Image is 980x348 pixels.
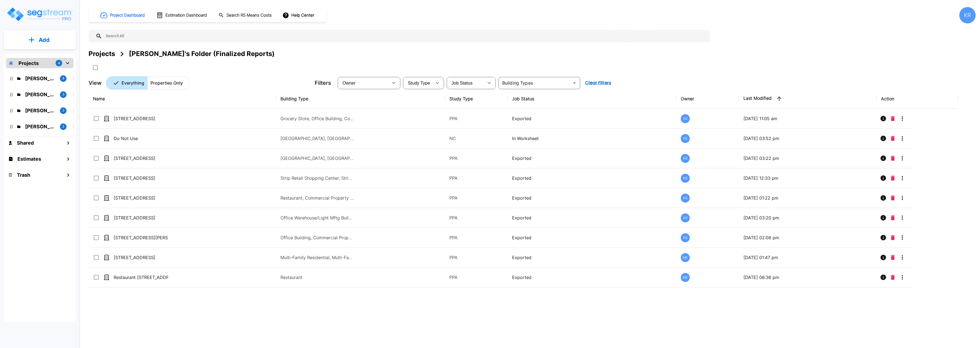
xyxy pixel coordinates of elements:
[25,107,56,114] p: Karina's Folder
[281,10,316,20] button: Help Center
[62,124,64,129] p: 2
[280,195,354,201] p: Restaurant, Commercial Property Site
[897,252,908,263] button: More-Options
[19,60,39,67] p: Projects
[878,133,889,144] button: Info
[878,272,889,283] button: Info
[508,89,677,109] th: Job Status
[681,194,690,203] div: KK
[25,91,56,98] p: Jon's Folder
[500,79,570,87] input: Building Types
[512,175,672,181] p: Exported
[280,135,354,142] p: [GEOGRAPHIC_DATA], [GEOGRAPHIC_DATA]
[114,155,168,161] p: [STREET_ADDRESS]
[106,76,190,89] div: Platform
[889,272,897,283] button: Delete
[681,114,690,123] div: KK
[408,81,430,85] span: Study Type
[449,115,503,122] p: PPA
[512,254,672,261] p: Exported
[280,115,354,122] p: Grocery Store, Office Building, Commercial Property Site
[897,232,908,243] button: More-Options
[280,254,354,261] p: Multi-Family Residential, Multi-Family Residential, Multi-Family Residential Site
[897,133,908,144] button: More-Options
[571,79,578,87] button: Open
[6,7,73,22] img: Logo
[114,274,168,281] p: Restaurant [STREET_ADDRESS]
[449,195,503,201] p: PPA
[739,89,877,109] th: Last Modified
[315,79,331,87] p: Filters
[878,153,889,164] button: Info
[897,272,908,283] button: More-Options
[889,212,897,223] button: Delete
[62,92,64,97] p: 3
[897,212,908,223] button: More-Options
[110,12,145,18] h1: Project Dashboard
[4,32,76,48] button: Add
[449,175,503,181] p: PPA
[878,173,889,184] button: Info
[889,153,897,164] button: Delete
[877,89,958,109] th: Action
[404,75,432,91] div: Select
[681,134,690,143] div: KK
[226,12,272,18] h1: Search RS Means Costs
[114,254,168,261] p: [STREET_ADDRESS]
[280,234,354,241] p: Office Building, Commercial Property Site
[154,10,210,21] button: Estimation Dashboard
[897,173,908,184] button: More-Options
[512,274,672,281] p: Exported
[681,253,690,262] div: ME
[878,232,889,243] button: Info
[878,113,889,124] button: Info
[106,76,147,89] button: Everything
[39,36,50,44] p: Add
[681,233,690,242] div: KK
[62,76,64,81] p: 9
[681,174,690,183] div: KK
[129,49,275,59] div: [PERSON_NAME]'s Folder (Finalized Reports)
[147,76,190,89] button: Properties Only
[959,7,976,23] div: KR
[25,75,56,82] p: Kristina's Folder (Finalized Reports)
[743,215,872,221] p: [DATE] 03:20 pm
[512,234,672,241] p: Exported
[676,89,739,109] th: Owner
[743,274,872,281] p: [DATE] 06:36 pm
[512,135,672,142] p: In Worksheet
[743,175,872,181] p: [DATE] 12:33 pm
[512,155,672,161] p: Exported
[58,61,60,66] p: 4
[743,254,872,261] p: [DATE] 01:47 pm
[448,75,484,91] div: Select
[889,232,897,243] button: Delete
[743,155,872,161] p: [DATE] 03:22 pm
[114,115,168,122] p: [STREET_ADDRESS]
[280,175,354,181] p: Strip Retail Shopping Center, Strip Retail Shopping Center, Strip Retail Shopping Center, Commerc...
[25,123,56,130] p: M.E. Folder
[280,274,354,281] p: Restaurant
[681,273,690,282] div: ME
[681,213,690,222] div: KK
[89,49,115,59] div: Projects
[90,62,101,73] button: SelectAll
[449,135,503,142] p: NC
[114,135,168,142] p: Do Not Use
[878,192,889,203] button: Info
[62,108,64,113] p: 3
[512,195,672,201] p: Exported
[897,113,908,124] button: More-Options
[449,215,503,221] p: PPA
[889,192,897,203] button: Delete
[280,155,354,161] p: [GEOGRAPHIC_DATA], [GEOGRAPHIC_DATA]
[743,115,872,122] p: [DATE] 11:05 am
[343,81,356,85] span: Owner
[897,192,908,203] button: More-Options
[743,234,872,241] p: [DATE] 02:08 pm
[889,113,897,124] button: Delete
[17,139,34,147] h1: Shared
[512,215,672,221] p: Exported
[889,133,897,144] button: Delete
[276,89,445,109] th: Building Type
